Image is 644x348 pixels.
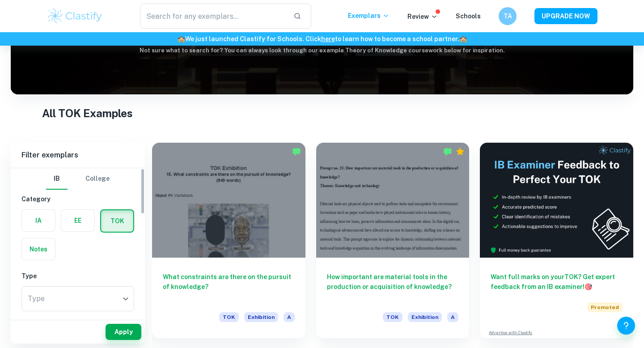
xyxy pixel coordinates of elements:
button: UPGRADE NOW [534,8,597,24]
button: Help and Feedback [617,317,635,335]
h6: TA [503,11,513,21]
img: Marked [292,147,301,156]
h6: Not sure what to search for? You can always look through our example Theory of Knowledge coursewo... [11,46,633,55]
img: Marked [443,147,452,156]
span: 🎯 [585,283,592,290]
span: Exhibition [244,312,278,322]
h6: Category [21,194,134,204]
button: TA [499,7,517,25]
button: TOK [101,210,133,232]
p: Review [407,12,438,21]
button: College [85,168,110,190]
h6: Type [21,271,134,281]
button: IA [22,210,55,231]
span: 🏫 [178,35,185,42]
img: Clastify logo [47,7,103,25]
span: Exhibition [408,312,442,322]
a: here [321,35,335,42]
a: Advertise with Clastify [489,330,532,336]
button: Apply [106,324,141,340]
span: Promoted [587,302,623,312]
img: Thumbnail [480,143,633,258]
span: TOK [383,312,402,322]
span: TOK [219,312,239,322]
div: Premium [456,147,465,156]
span: 🏫 [459,35,467,42]
div: Filter type choice [46,168,110,190]
button: IB [46,168,68,190]
h6: How important are material tools in the production or acquisition of knowledge? [327,272,459,301]
span: A [447,312,458,322]
h6: Filter exemplars [11,143,145,168]
h6: What constraints are there on the pursuit of knowledge? [163,272,295,301]
a: How important are material tools in the production or acquisition of knowledge?TOKExhibitionA [316,143,470,338]
a: Schools [456,13,481,20]
h1: All TOK Examples [42,105,602,121]
span: A [284,312,295,322]
a: Want full marks on yourTOK? Get expert feedback from an IB examiner!PromotedAdvertise with Clastify [480,143,633,338]
a: What constraints are there on the pursuit of knowledge?TOKExhibitionA [152,143,305,338]
button: Notes [22,238,55,260]
button: EE [61,210,94,231]
h6: We just launched Clastify for Schools. Click to learn how to become a school partner. [2,34,642,44]
p: Exemplars [348,11,390,21]
h6: Want full marks on your TOK ? Get expert feedback from an IB examiner! [491,272,623,292]
input: Search for any exemplars... [140,4,286,29]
